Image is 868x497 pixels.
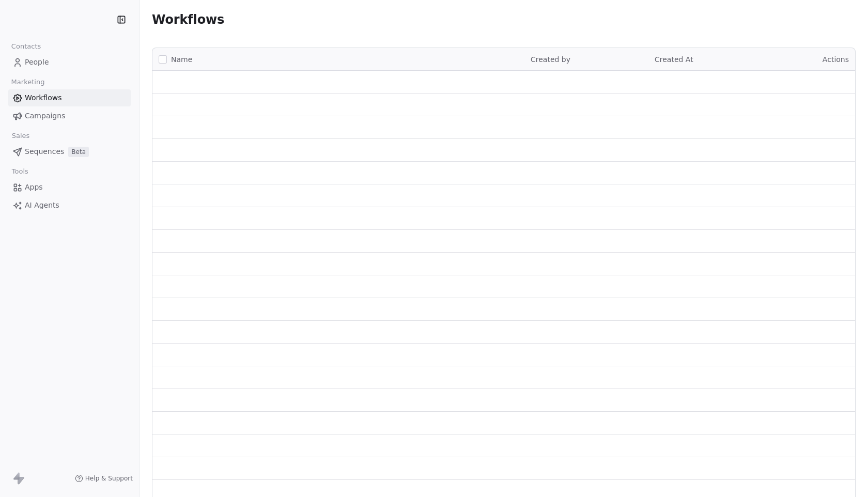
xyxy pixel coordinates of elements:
a: Apps [8,179,131,196]
span: Tools [7,164,33,179]
span: Campaigns [25,111,65,121]
span: Workflows [25,92,62,103]
span: Sales [7,128,34,144]
a: Help & Support [75,474,133,483]
span: Marketing [7,74,49,90]
a: People [8,54,131,71]
span: Created by [531,55,570,64]
a: Workflows [8,89,131,106]
span: Beta [68,147,89,157]
span: Created At [655,55,693,64]
span: Help & Support [85,474,133,483]
a: Campaigns [8,107,131,125]
a: AI Agents [8,197,131,214]
span: Actions [823,55,849,64]
span: Workflows [152,12,224,27]
span: Apps [25,182,43,193]
span: Contacts [7,39,45,54]
a: SequencesBeta [8,143,131,160]
span: Sequences [25,146,64,157]
span: People [25,57,49,68]
span: AI Agents [25,200,59,211]
span: Name [171,54,192,65]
